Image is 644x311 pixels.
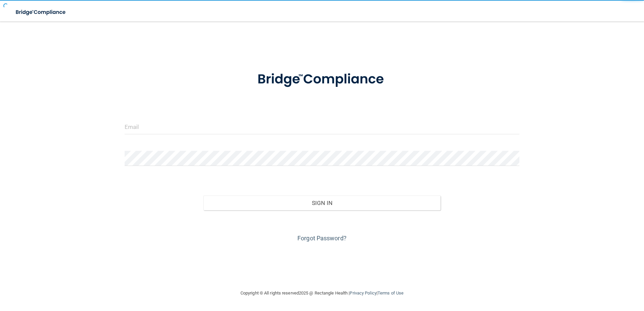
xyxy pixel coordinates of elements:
a: Terms of Use [378,290,404,296]
button: Sign In [203,196,441,210]
a: Privacy Policy [350,290,376,296]
input: Email [125,119,520,134]
img: bridge_compliance_login_screen.278c3ca4.svg [244,62,400,97]
div: Copyright © All rights reserved 2025 @ Rectangle Health | | [199,282,445,304]
img: bridge_compliance_login_screen.278c3ca4.svg [10,5,72,19]
a: Forgot Password? [297,235,347,242]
